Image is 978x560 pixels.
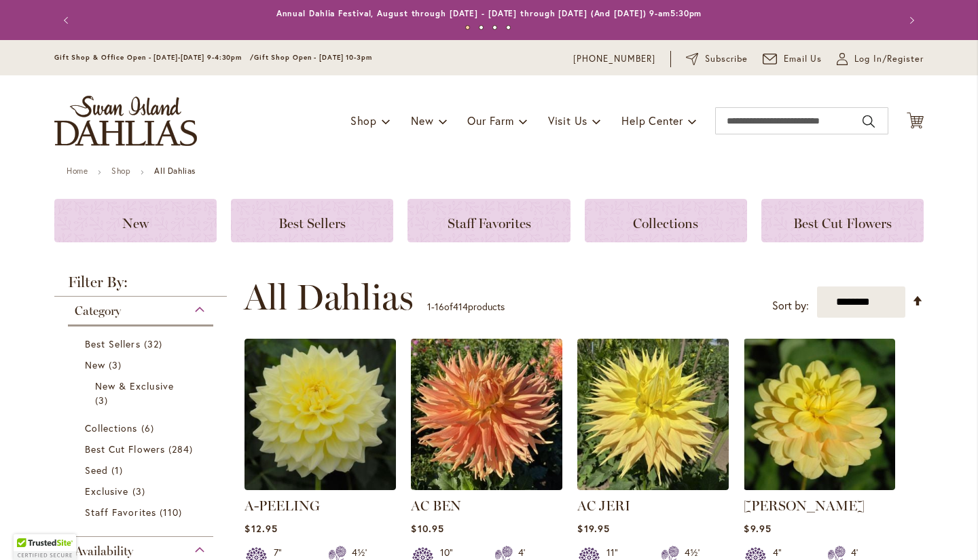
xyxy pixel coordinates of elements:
a: Best Cut Flowers [85,442,200,456]
span: Our Farm [467,113,513,128]
a: A-PEELING [244,498,320,514]
button: 2 of 4 [479,25,484,30]
a: Best Cut Flowers [761,199,924,242]
span: 1 [427,300,431,313]
span: 32 [144,337,166,351]
span: New [411,113,433,128]
a: Staff Favorites [85,505,200,519]
a: A-Peeling [244,480,396,493]
button: 1 of 4 [465,25,470,30]
img: AC BEN [411,339,562,490]
a: Seed [85,463,200,477]
span: All Dahlias [244,277,414,318]
span: 1 [111,463,126,477]
strong: Filter By: [54,275,227,297]
a: Exclusive [85,484,200,498]
a: Best Sellers [231,199,393,242]
button: Next [896,7,924,34]
span: $9.95 [744,522,771,535]
span: Staff Favorites [448,215,531,231]
span: Help Center [621,113,683,128]
span: $12.95 [244,522,277,535]
span: Visit Us [548,113,587,128]
span: Seed [85,464,108,477]
span: 3 [132,484,149,498]
span: New [85,358,105,371]
a: Annual Dahlia Festival, August through [DATE] - [DATE] through [DATE] (And [DATE]) 9-am5:30pm [276,8,702,18]
label: Sort by: [772,293,809,318]
a: New [54,199,217,242]
span: Exclusive [85,485,128,498]
a: Collections [585,199,747,242]
span: Email Us [784,52,822,66]
span: 3 [109,358,125,372]
span: 110 [160,505,185,519]
a: Collections [85,421,200,435]
span: New & Exclusive [95,379,174,392]
a: Log In/Register [837,52,924,66]
img: AC Jeri [577,339,729,490]
span: Subscribe [705,52,748,66]
span: 284 [168,442,196,456]
span: Best Sellers [278,215,346,231]
a: store logo [54,96,197,146]
a: [PERSON_NAME] [744,498,865,514]
a: New [85,358,200,372]
a: Shop [111,166,130,176]
span: $10.95 [411,522,443,535]
span: 3 [95,393,111,407]
a: AC Jeri [577,480,729,493]
span: Log In/Register [854,52,924,66]
span: Availability [75,544,133,559]
a: New &amp; Exclusive [95,379,189,407]
span: Collections [85,422,138,434]
button: 3 of 4 [492,25,497,30]
span: Shop [350,113,377,128]
a: AC BEN [411,480,562,493]
span: Collections [633,215,698,231]
a: [PHONE_NUMBER] [573,52,655,66]
img: A-Peeling [244,339,396,490]
span: Best Cut Flowers [85,443,165,455]
button: Previous [54,7,81,34]
span: Staff Favorites [85,506,156,519]
a: Best Sellers [85,337,200,351]
a: Subscribe [686,52,748,66]
span: 16 [435,300,444,313]
img: AHOY MATEY [744,339,895,490]
span: Best Cut Flowers [793,215,892,231]
span: 6 [141,421,158,435]
a: AC JERI [577,498,630,514]
span: 414 [453,300,468,313]
span: Gift Shop Open - [DATE] 10-3pm [254,53,372,62]
a: AC BEN [411,498,461,514]
a: Staff Favorites [407,199,570,242]
a: AHOY MATEY [744,480,895,493]
strong: All Dahlias [154,166,196,176]
span: Best Sellers [85,337,141,350]
span: $19.95 [577,522,609,535]
button: 4 of 4 [506,25,511,30]
p: - of products [427,296,505,318]
span: Gift Shop & Office Open - [DATE]-[DATE] 9-4:30pm / [54,53,254,62]
div: TrustedSite Certified [14,534,76,560]
span: New [122,215,149,231]
span: Category [75,303,121,318]
a: Email Us [763,52,822,66]
a: Home [67,166,88,176]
